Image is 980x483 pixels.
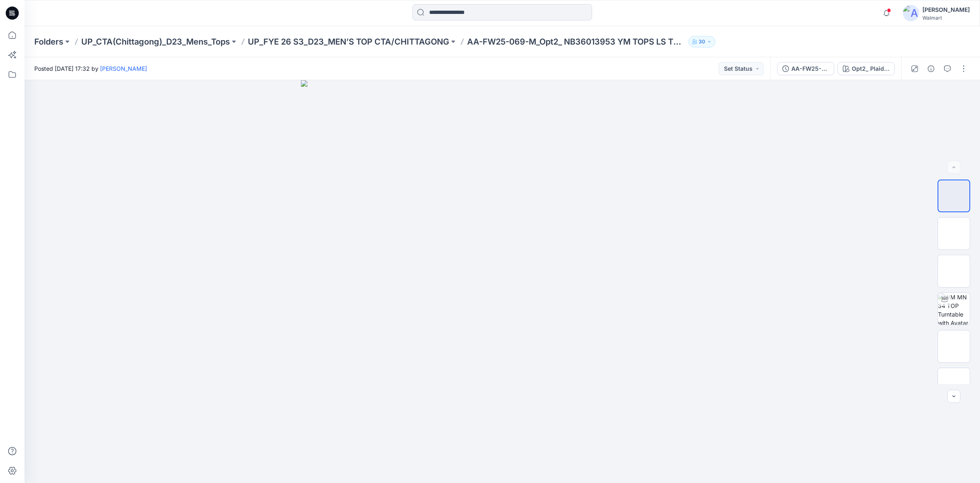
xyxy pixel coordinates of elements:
[699,37,705,46] p: 30
[837,62,895,75] button: Opt2_ Plaid Pattern Waffle
[791,64,829,73] div: AA-FW25-069-M NB36013953 YM TOPS LS TEXTURED FLANNEL SHIRT-
[924,62,938,75] button: Details
[248,36,449,47] a: UP_FYE 26 S3_D23_MEN’S TOP CTA/CHITTAGONG
[777,62,834,75] button: AA-FW25-069-M NB36013953 YM TOPS LS TEXTURED FLANNEL SHIRT-
[922,15,970,21] div: Walmart
[34,36,63,47] a: Folders
[100,65,147,72] a: [PERSON_NAME]
[922,5,970,15] div: [PERSON_NAME]
[938,293,970,325] img: WM MN 34 TOP Turntable with Avatar
[852,64,889,73] div: Opt2_ Plaid Pattern Waffle
[34,64,147,73] span: Posted [DATE] 17:32 by
[301,80,703,483] img: eyJhbGciOiJIUzI1NiIsImtpZCI6IjAiLCJzbHQiOiJzZXMiLCJ0eXAiOiJKV1QifQ.eyJkYXRhIjp7InR5cGUiOiJzdG9yYW...
[467,36,685,47] p: AA-FW25-069-M_Opt2_ NB36013953 YM TOPS LS TEXTURED FLANNEL SHIRT
[81,36,230,47] a: UP_CTA(Chittagong)_D23_Mens_Tops
[688,36,715,47] button: 30
[903,5,919,21] img: avatar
